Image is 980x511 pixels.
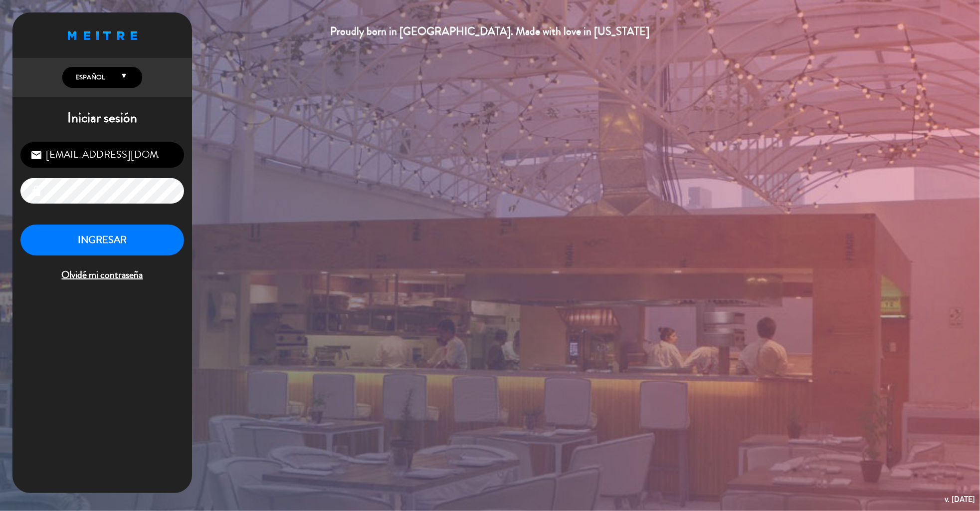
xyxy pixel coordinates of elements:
div: v. [DATE] [945,493,975,506]
span: Olvidé mi contraseña [20,267,184,283]
h1: Iniciar sesión [12,110,192,127]
i: lock [30,185,42,197]
button: INGRESAR [20,225,184,256]
span: Español [73,72,105,82]
i: email [30,149,42,161]
input: Correo Electrónico [20,142,184,168]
